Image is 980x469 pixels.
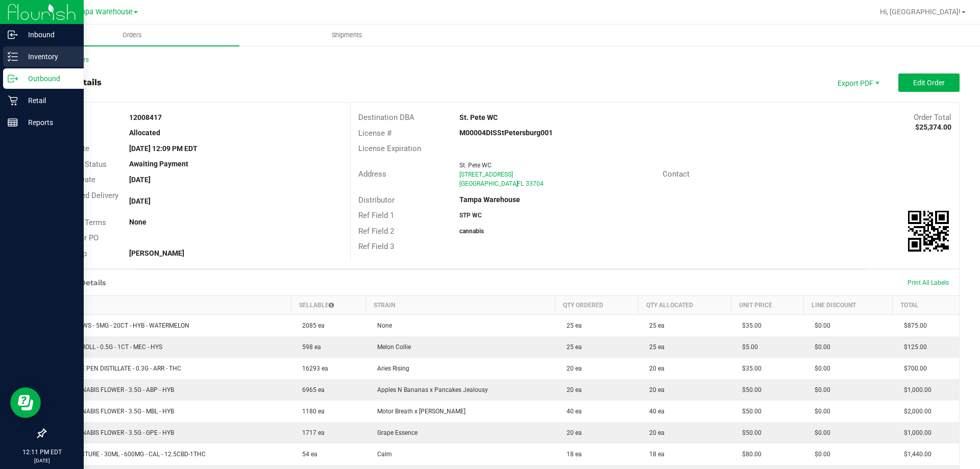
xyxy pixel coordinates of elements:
span: Ref Field 1 [358,211,394,220]
span: 6965 ea [297,386,325,393]
strong: 12008417 [129,113,162,121]
strong: Awaiting Payment [129,160,188,168]
p: Reports [18,116,79,129]
span: 18 ea [561,451,582,458]
inline-svg: Inventory [8,52,18,62]
span: $0.00 [810,386,830,393]
span: 18 ea [644,451,665,458]
span: HT - CHEWS - 5MG - 20CT - HYB - WATERMELON [52,322,189,329]
strong: [PERSON_NAME] [129,249,184,257]
span: Grape Essence [372,429,418,436]
span: Apples N Bananas x Pancakes Jealousy [372,386,488,393]
strong: cannabis [459,228,484,235]
span: 20 ea [561,365,582,372]
span: Ref Field 2 [358,227,394,236]
span: $50.00 [737,386,762,393]
span: Ref Field 3 [358,242,394,251]
span: Hi, [GEOGRAPHIC_DATA]! [880,8,961,16]
strong: M00004DISStPetersburg001 [459,129,553,137]
span: None [372,322,392,329]
strong: $25,374.00 [915,123,951,131]
span: Tampa Warehouse [70,8,133,16]
inline-svg: Retail [8,95,18,106]
th: Qty Ordered [555,296,639,315]
span: Shipments [318,31,376,40]
span: 16293 ea [297,365,328,372]
strong: Tampa Warehouse [459,195,520,204]
li: Export PDF [827,73,888,92]
th: Sellable [291,296,365,315]
span: $0.00 [810,429,830,436]
span: $0.00 [810,451,830,458]
span: FT - CANNABIS FLOWER - 3.5G - ABP - HYB [52,386,174,393]
span: 20 ea [561,429,582,436]
a: Shipments [239,24,454,46]
span: Distributor [358,195,395,205]
span: Address [358,169,386,179]
th: Line Discount [803,296,893,315]
span: License Expiration [358,144,421,153]
th: Item [46,296,291,315]
span: $35.00 [737,365,762,372]
span: $35.00 [737,322,762,329]
span: $1,000.00 [899,386,932,393]
strong: STP WC [459,212,482,219]
span: Print All Labels [908,279,949,286]
span: FT - CANNABIS FLOWER - 3.5G - GPE - HYB [52,429,174,436]
span: FT - PRE-ROLL - 0.5G - 1CT - MEC - HYS [52,343,162,351]
span: Calm [372,451,392,458]
p: 12:11 PM EDT [5,448,79,457]
iframe: Resource center [10,387,41,418]
span: 2085 ea [297,322,325,329]
span: Order Total [914,113,951,122]
span: 20 ea [561,386,582,393]
p: Outbound [18,72,79,85]
strong: [DATE] [129,176,151,184]
span: $80.00 [737,451,762,458]
span: 25 ea [644,343,665,351]
span: 25 ea [561,343,582,351]
span: Destination DBA [358,113,414,122]
span: $50.00 [737,429,762,436]
span: License # [358,129,391,138]
span: $700.00 [899,365,927,372]
a: Orders [24,24,239,46]
span: Orders [109,31,156,40]
span: [GEOGRAPHIC_DATA] [459,180,518,187]
span: 20 ea [644,386,665,393]
span: Aries Rising [372,365,409,372]
p: Retail [18,94,79,107]
inline-svg: Reports [8,117,18,128]
span: 1717 ea [297,429,325,436]
span: 20 ea [644,429,665,436]
span: St. Pete WC [459,162,492,169]
span: 20 ea [644,365,665,372]
strong: Allocated [129,129,160,137]
th: Unit Price [731,296,803,315]
span: 25 ea [561,322,582,329]
span: Contact [663,169,690,179]
img: Scan me! [908,211,949,252]
span: [STREET_ADDRESS] [459,171,513,178]
strong: [DATE] 12:09 PM EDT [129,144,198,153]
strong: St. Pete WC [459,113,498,121]
span: FT - VAPE PEN DISTILLATE - 0.3G - ARR - THC [52,365,181,372]
p: [DATE] [5,457,79,464]
span: Melon Collie [372,343,411,351]
span: 40 ea [561,408,582,415]
span: Requested Delivery Date [53,191,118,212]
span: $2,000.00 [899,408,932,415]
span: $1,000.00 [899,429,932,436]
span: SW - TINCTURE - 30ML - 600MG - CAL - 12.5CBD-1THC [52,451,206,458]
inline-svg: Inbound [8,30,18,40]
inline-svg: Outbound [8,73,18,84]
span: 25 ea [644,322,665,329]
span: FT - CANNABIS FLOWER - 3.5G - MBL - HYB [52,408,174,415]
span: Edit Order [913,79,945,87]
strong: None [129,218,146,226]
span: $0.00 [810,408,830,415]
span: , [516,180,517,187]
span: $1,440.00 [899,451,932,458]
span: 40 ea [644,408,665,415]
